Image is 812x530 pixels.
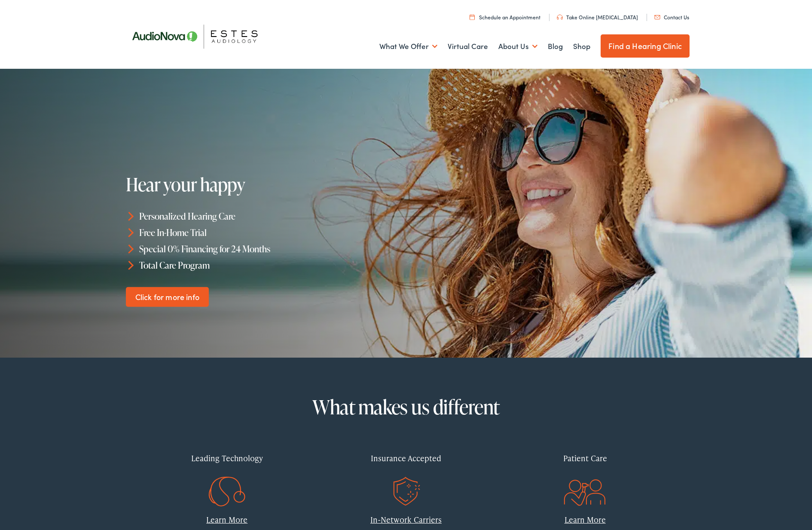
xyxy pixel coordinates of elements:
[126,175,387,194] h1: Hear your happy
[557,13,638,21] a: Take Online [MEDICAL_DATA]
[448,31,488,62] a: Virtual Care
[370,514,442,525] a: In-Network Carriers
[144,445,310,471] div: Leading Technology
[548,31,563,62] a: Blog
[379,31,437,62] a: What We Offer
[144,445,310,496] a: Leading Technology
[126,241,410,257] li: Special 0% Financing for 24 Months
[557,15,563,20] img: utility icon
[126,287,209,307] a: Click for more info
[323,445,489,471] div: Insurance Accepted
[323,445,489,496] a: Insurance Accepted
[206,514,247,525] a: Learn More
[470,13,540,21] a: Schedule an Appointment
[498,31,537,62] a: About Us
[144,396,668,418] h2: What makes us different
[470,14,475,20] img: utility icon
[601,34,690,58] a: Find a Hearing Clinic
[573,31,590,62] a: Shop
[502,445,668,471] div: Patient Care
[126,224,410,241] li: Free In-Home Trial
[502,445,668,496] a: Patient Care
[126,257,410,273] li: Total Care Program
[126,208,410,224] li: Personalized Hearing Care
[654,13,689,21] a: Contact Us
[565,514,606,525] a: Learn More
[654,15,660,19] img: utility icon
